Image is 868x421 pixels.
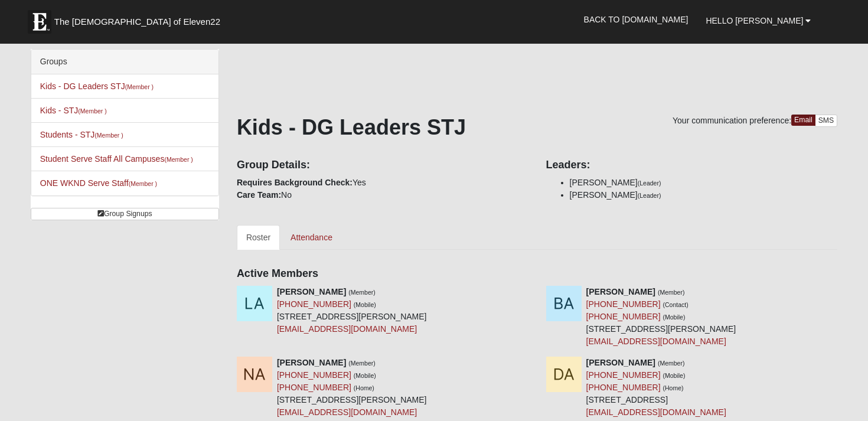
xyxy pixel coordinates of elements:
small: (Home) [663,384,683,391]
div: Groups [31,50,218,74]
li: [PERSON_NAME] [570,177,838,189]
a: The [DEMOGRAPHIC_DATA] of Eleven22 [22,4,258,34]
a: Attendance [281,225,342,250]
h1: Kids - DG Leaders STJ [237,115,837,140]
small: (Member) [348,360,376,367]
a: Group Signups [31,208,219,220]
a: SMS [815,115,838,127]
h4: Active Members [237,267,837,280]
a: Back to [DOMAIN_NAME] [575,5,697,34]
strong: [PERSON_NAME] [277,287,346,296]
span: Your communication preference: [673,116,791,125]
a: Page Load Time: 4.91s [11,408,84,416]
small: (Member ) [164,156,192,163]
small: (Contact) [663,301,688,308]
div: [STREET_ADDRESS][PERSON_NAME] [586,286,736,348]
small: (Mobile) [354,301,376,308]
div: [STREET_ADDRESS] [586,357,726,419]
a: Student Serve Staff All Campuses(Member ) [40,154,193,164]
div: Yes No [228,151,537,201]
strong: [PERSON_NAME] [277,358,346,367]
a: Block Configuration (Alt-B) [818,400,839,417]
small: (Member ) [125,83,154,90]
span: The [DEMOGRAPHIC_DATA] of Eleven22 [54,16,220,28]
a: [EMAIL_ADDRESS][DOMAIN_NAME] [277,324,417,334]
h4: Group Details: [237,159,528,172]
a: [PHONE_NUMBER] [586,299,661,309]
li: [PERSON_NAME] [570,189,838,201]
small: (Mobile) [354,372,376,379]
small: (Leader) [638,180,661,187]
a: Web cache enabled [333,405,340,417]
a: Kids - DG Leaders STJ(Member ) [40,81,154,91]
strong: Care Team: [237,190,281,200]
img: Eleven22 logo [28,10,51,34]
h4: Leaders: [546,159,838,172]
a: Kids - STJ(Member ) [40,106,107,115]
small: (Member ) [129,180,157,187]
small: (Mobile) [663,314,685,321]
a: [PHONE_NUMBER] [586,370,661,380]
span: HTML Size: 251 KB [255,407,324,417]
a: [PHONE_NUMBER] [277,383,351,392]
small: (Member ) [94,132,123,139]
a: Students - STJ(Member ) [40,130,123,139]
small: (Member) [658,289,685,296]
strong: [PERSON_NAME] [586,287,655,296]
strong: Requires Background Check: [237,178,353,187]
a: [PHONE_NUMBER] [277,370,351,380]
a: Page Properties (Alt+P) [839,400,860,417]
div: [STREET_ADDRESS][PERSON_NAME] [277,357,427,419]
strong: [PERSON_NAME] [586,358,655,367]
small: (Member) [658,360,685,367]
small: (Mobile) [663,372,685,379]
a: [PHONE_NUMBER] [277,299,351,309]
div: [STREET_ADDRESS][PERSON_NAME] [277,286,427,335]
a: ONE WKND Serve Staff(Member ) [40,178,157,188]
span: ViewState Size: 226 KB (24 KB Compressed) [96,407,246,417]
small: (Home) [354,384,374,391]
span: Hello [PERSON_NAME] [706,16,803,25]
small: (Member ) [78,107,106,115]
small: (Member) [348,289,376,296]
a: Hello [PERSON_NAME] [697,6,820,35]
a: Roster [237,225,280,250]
a: [PHONE_NUMBER] [586,383,661,392]
a: [EMAIL_ADDRESS][DOMAIN_NAME] [586,337,726,346]
a: [PHONE_NUMBER] [586,312,661,321]
small: (Leader) [638,192,661,199]
a: Email [791,115,815,126]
